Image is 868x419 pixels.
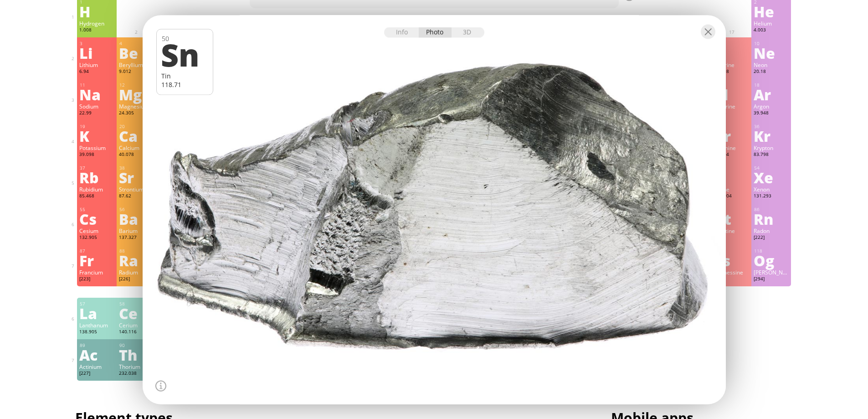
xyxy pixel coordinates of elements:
div: 1.008 [79,27,114,34]
div: 6.94 [79,68,114,76]
span: H SO [414,13,447,24]
div: K [79,129,114,143]
div: Hydrogen [79,20,114,27]
div: 138.905 [79,329,114,336]
div: Xenon [754,186,789,193]
div: Magnesium [119,103,154,110]
div: 24.305 [119,110,154,117]
div: Cerium [119,321,154,329]
div: 56 [119,207,154,212]
div: Radium [119,269,154,276]
div: Ca [119,129,154,143]
div: 117 [714,248,749,254]
div: 137.327 [119,234,154,242]
div: Info [384,27,419,37]
div: Cs [79,212,114,226]
div: [PERSON_NAME] [754,269,789,276]
div: Th [119,347,154,362]
div: 35 [714,124,749,129]
div: Ar [754,87,789,102]
div: 131.293 [754,193,789,200]
span: H O [385,13,411,24]
div: Ac [79,347,114,362]
div: Astatine [714,227,749,234]
div: 18 [754,82,789,88]
div: Ts [714,253,749,268]
div: 22.99 [79,110,114,117]
div: Barium [119,227,154,234]
div: 3 [80,41,114,47]
div: Cl [714,87,749,102]
span: Water [352,13,382,24]
div: 17 [714,82,749,88]
div: [223] [79,276,114,283]
div: He [754,4,789,19]
div: Ce [119,306,154,321]
div: Sr [119,170,154,185]
div: Tennessine [714,269,749,276]
div: At [714,212,749,226]
div: 132.905 [79,234,114,242]
div: 10 [754,41,789,47]
div: Francium [79,269,114,276]
div: 12 [119,82,154,88]
div: [222] [754,234,789,242]
div: Radon [754,227,789,234]
div: 57 [80,301,114,307]
span: Methane [536,13,576,24]
div: 39.098 [79,151,114,159]
div: Br [714,129,749,143]
div: Beryllium [119,61,154,68]
div: 4.003 [754,27,789,34]
div: La [79,306,114,321]
div: Actinium [79,363,114,370]
div: Rb [79,170,114,185]
div: 85.468 [79,193,114,200]
div: Strontium [119,186,154,193]
div: 20 [119,124,154,129]
div: Na [79,87,114,102]
div: 140.116 [119,329,154,336]
div: 79.904 [714,151,749,159]
div: Xe [754,170,789,185]
div: Calcium [119,144,154,151]
div: 90 [119,342,154,348]
span: HCl [450,13,473,24]
span: [MEDICAL_DATA] [579,13,646,24]
div: 40.078 [119,151,154,159]
div: Neon [754,61,789,68]
div: Lithium [79,61,114,68]
div: [226] [119,276,154,283]
div: 86 [754,207,789,212]
div: Cesium [79,227,114,234]
div: Iodine [714,186,749,193]
div: Krypton [754,144,789,151]
div: 118 [754,248,789,254]
div: [294] [754,276,789,283]
div: 87.62 [119,193,154,200]
div: 18.998 [714,68,749,76]
div: Mg [119,87,154,102]
div: 9 [714,41,749,47]
div: Argon [754,103,789,110]
div: 58 [119,301,154,307]
div: Fluorine [714,61,749,68]
div: Lanthanum [79,321,114,329]
div: 126.904 [714,193,749,200]
div: 83.798 [754,151,789,159]
div: 55 [80,207,114,212]
div: [210] [714,234,749,242]
div: H [79,4,114,19]
div: Chlorine [714,103,749,110]
div: Ra [119,253,154,268]
span: H SO + NaOH [476,13,533,24]
div: Bromine [714,144,749,151]
div: Sodium [79,103,114,110]
div: I [714,170,749,185]
div: F [714,46,749,60]
div: Potassium [79,144,114,151]
div: 54 [754,165,789,171]
div: 9.012 [119,68,154,76]
div: Kr [754,129,789,143]
div: 39.948 [754,110,789,117]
